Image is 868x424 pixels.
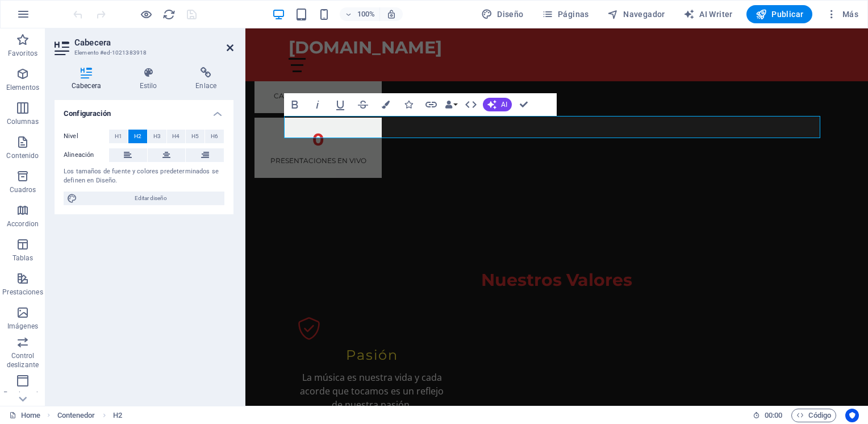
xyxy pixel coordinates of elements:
span: H3 [153,130,161,143]
nav: breadcrumb [57,409,122,422]
h4: Enlace [178,67,233,91]
span: Diseño [481,9,524,20]
button: Más [821,5,863,23]
span: H6 [211,130,218,143]
span: Código [796,409,831,422]
button: Strikethrough [352,93,374,116]
i: Al redimensionar, ajustar el nivel de zoom automáticamente para ajustarse al dispositivo elegido. [386,9,397,19]
button: Editar diseño [64,192,224,205]
button: Haz clic para salir del modo de previsualización y seguir editando [139,7,153,21]
h4: Configuración [55,100,233,120]
button: Icons [398,93,419,116]
span: H2 [134,130,141,143]
button: HTML [460,93,482,116]
button: Data Bindings [443,93,459,116]
button: H3 [148,130,166,143]
span: AI [501,101,507,108]
button: H4 [167,130,186,143]
button: Código [791,409,836,422]
p: Columnas [7,117,39,126]
p: Elementos [6,83,39,92]
button: AI [483,98,512,111]
h4: Estilo [123,67,179,91]
span: Haz clic para seleccionar y doble clic para editar [57,409,95,422]
h6: Tiempo de la sesión [753,409,783,422]
div: Los tamaños de fuente y colores predeterminados se definen en Diseño. [64,167,224,186]
button: Italic (Ctrl+I) [307,93,328,116]
span: H4 [172,130,180,143]
button: H6 [205,130,224,143]
h4: Cabecera [55,67,123,91]
button: H5 [186,130,205,143]
button: Confirm (Ctrl+⏎) [513,93,535,116]
span: Editar diseño [81,192,221,205]
button: Colors [375,93,397,116]
p: Contenido [6,151,39,160]
button: AI Writer [679,5,737,23]
button: Link [420,93,442,116]
span: : [773,411,774,419]
label: Alineación [64,148,109,162]
p: Accordion [7,219,39,228]
span: 00 00 [765,409,782,422]
span: H1 [115,130,122,143]
button: Underline (Ctrl+U) [329,93,351,116]
button: Diseño [477,5,528,23]
button: H2 [128,130,147,143]
p: Prestaciones [2,288,43,297]
p: Tablas [12,253,34,263]
button: Publicar [746,5,813,23]
button: Bold (Ctrl+B) [284,93,306,116]
span: Publicar [756,9,804,20]
p: Favoritos [8,49,37,58]
span: H5 [191,130,199,143]
p: Imágenes [7,322,38,331]
span: AI Writer [683,9,733,20]
button: 100% [340,7,380,21]
div: Diseño (Ctrl+Alt+Y) [477,5,528,23]
span: Navegador [607,9,665,20]
button: Páginas [537,5,594,23]
p: Encabezado [3,390,42,399]
button: H1 [109,130,128,143]
p: Cuadros [10,185,36,194]
span: Haz clic para seleccionar y doble clic para editar [113,409,122,422]
span: Más [826,9,858,20]
button: Usercentrics [845,409,859,422]
h2: Cabecera [74,38,233,48]
h3: Elemento #ed-1021383918 [74,48,211,58]
span: Páginas [542,9,589,20]
label: Nivel [64,130,109,143]
button: reload [162,7,176,21]
i: Volver a cargar página [162,8,176,21]
a: Haz clic para cancelar la selección y doble clic para abrir páginas [9,409,40,422]
button: Navegador [603,5,670,23]
h6: 100% [357,7,375,21]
